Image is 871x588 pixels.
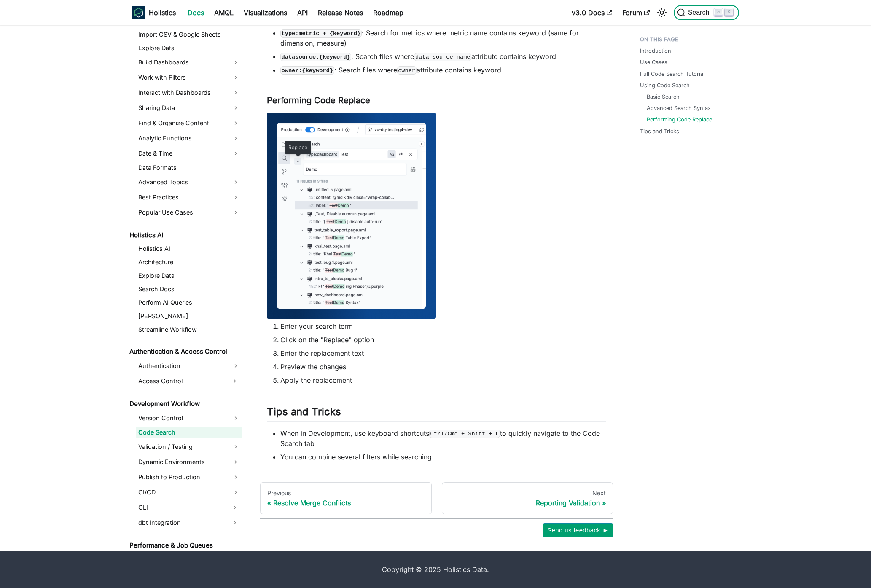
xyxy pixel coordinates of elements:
a: Use Cases [640,58,667,66]
a: AMQL [209,6,239,19]
div: Next [449,489,606,497]
a: Development Workflow [127,398,242,410]
a: v3.0 Docs [567,6,617,19]
a: Performance & Job Queues [127,540,242,551]
button: Expand sidebar category 'CLI' [227,501,242,514]
a: Authentication & Access Control [127,346,242,357]
img: Holistics [132,6,145,19]
button: Send us feedback ► [543,523,613,537]
a: Forum [617,6,655,19]
button: Expand sidebar category 'Access Control' [227,374,242,388]
img: modeling-code-search-replace-20250604-780.png [267,113,436,319]
li: You can combine several filters while searching. [280,452,606,462]
button: Search (Command+K) [674,5,739,20]
a: Advanced Topics [136,175,242,189]
a: CLI [136,501,227,514]
code: data_source_name [414,53,471,61]
a: Interact with Dashboards [136,86,242,99]
a: Version Control [136,411,242,425]
div: Resolve Merge Conflicts [267,499,425,507]
a: Architecture [136,256,242,268]
a: Streamline Workflow [136,324,242,336]
h2: Tips and Tricks [267,405,606,422]
a: Code Search [136,427,242,438]
a: Popular Use Cases [136,206,242,219]
a: Import CSV & Google Sheets [136,29,242,40]
code: Ctrl/Cmd + Shift + F [429,430,500,438]
a: Holistics AI [136,243,242,255]
a: Work with Filters [136,71,242,84]
a: Data Formats [136,162,242,174]
li: Enter the replacement text [280,348,606,358]
a: Performing Code Replace [647,115,712,124]
li: : Search files where attribute contains keyword [280,51,606,62]
a: Introduction [640,47,671,55]
a: Advanced Search Syntax [647,104,711,112]
li: Enter your search term [280,321,606,331]
a: [PERSON_NAME] [136,310,242,322]
a: Visualizations [239,6,292,19]
a: Full Code Search Tutorial [640,70,704,78]
a: Analytic Functions [136,132,242,145]
a: Explore Data [136,270,242,282]
button: Switch between dark and light mode (currently light mode) [655,6,669,19]
span: Search [686,9,715,16]
code: type:metric + {keyword} [280,29,362,38]
a: NextReporting Validation [442,482,613,514]
li: Apply the replacement [280,375,606,385]
li: When in Development, use keyboard shortcuts to quickly navigate to the Code Search tab [280,428,606,448]
li: : Search for metrics where metric name contains keyword (same for dimension, measure) [280,28,606,48]
a: Release Notes [313,6,368,19]
h3: Performing Code Replace [267,95,606,106]
div: Previous [267,489,425,497]
a: Perform AI Queries [136,297,242,309]
code: owner:{keyword} [280,66,334,75]
li: : Search files where attribute contains keyword [280,65,606,75]
a: Basic Search [647,93,680,101]
a: Dynamic Environments [136,455,242,469]
a: PreviousResolve Merge Conflicts [260,482,432,514]
a: Find & Organize Content [136,116,242,130]
a: Roadmap [368,6,409,19]
a: Date & Time [136,147,242,160]
nav: Docs pages [260,482,613,514]
a: Docs [183,6,209,19]
span: Send us feedback ► [547,525,609,536]
a: Authentication [136,359,242,373]
a: CI/CD [136,486,242,499]
kbd: ⌘ [714,8,723,16]
div: Copyright © 2025 Holistics Data. [167,564,704,575]
a: Sharing Data [136,101,242,115]
li: Preview the changes [280,362,606,372]
a: Publish to Production [136,470,242,484]
code: datasource:{keyword} [280,53,351,61]
a: API [292,6,313,19]
a: Validation / Testing [136,440,242,454]
a: Best Practices [136,191,242,204]
a: dbt Integration [136,516,227,529]
a: Explore Data [136,42,242,54]
div: Reporting Validation [449,499,606,507]
kbd: K [725,8,733,16]
a: Using Code Search [640,81,690,89]
a: HolisticsHolistics [132,6,176,19]
button: Expand sidebar category 'dbt Integration' [227,516,242,529]
a: Holistics AI [127,229,242,241]
a: Build Dashboards [136,56,242,69]
code: owner [397,66,417,75]
a: Tips and Tricks [640,127,679,135]
a: Access Control [136,374,227,388]
b: Holistics [149,8,176,18]
li: Click on the "Replace" option [280,335,606,345]
a: Search Docs [136,283,242,295]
